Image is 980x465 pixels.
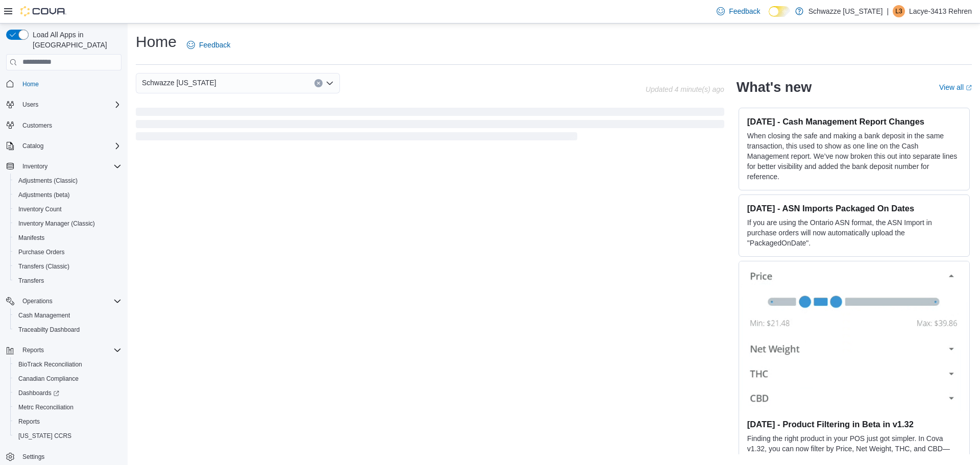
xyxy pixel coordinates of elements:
[18,326,80,334] span: Traceabilty Dashboard
[10,357,126,372] button: BioTrack Reconciliation
[18,451,48,463] a: Settings
[939,83,972,91] a: View allExternal link
[10,259,126,274] button: Transfers (Classic)
[14,175,82,187] a: Adjustments (Classic)
[18,375,79,383] span: Canadian Compliance
[18,140,121,152] span: Catalog
[18,360,82,369] span: BioTrack Reconciliation
[18,403,73,411] span: Metrc Reconciliation
[2,343,126,357] button: Reports
[10,216,126,231] button: Inventory Manager (Classic)
[18,160,121,173] span: Inventory
[22,142,43,150] span: Catalog
[18,450,121,463] span: Settings
[22,121,52,130] span: Customers
[18,99,121,111] span: Users
[22,453,44,461] span: Settings
[2,449,126,464] button: Settings
[18,205,62,213] span: Inventory Count
[183,35,234,55] a: Feedback
[2,97,126,112] button: Users
[10,202,126,216] button: Inventory Count
[14,203,66,215] a: Inventory Count
[14,358,86,371] a: BioTrack Reconciliation
[18,177,78,185] span: Adjustments (Classic)
[18,295,57,307] button: Operations
[18,78,121,90] span: Home
[14,401,78,413] a: Metrc Reconciliation
[646,85,724,93] p: Updated 4 minute(s) ago
[14,373,83,385] a: Canadian Compliance
[14,260,121,273] span: Transfers (Classic)
[729,6,760,16] span: Feedback
[10,400,126,414] button: Metrc Reconciliation
[18,234,44,242] span: Manifests
[18,140,47,152] button: Catalog
[22,346,44,354] span: Reports
[14,189,74,201] a: Adjustments (beta)
[14,275,121,287] span: Transfers
[2,139,126,153] button: Catalog
[18,248,65,256] span: Purchase Orders
[2,118,126,133] button: Customers
[747,131,961,182] p: When closing the safe and making a bank deposit in the same transaction, this used to show as one...
[14,415,121,428] span: Reports
[22,162,47,170] span: Inventory
[136,32,177,52] h1: Home
[22,101,38,109] span: Users
[142,77,216,89] span: Schwazze [US_STATE]
[22,297,53,305] span: Operations
[893,5,905,17] div: Lacye-3413 Rehren
[14,430,76,442] a: [US_STATE] CCRS
[18,418,40,426] span: Reports
[14,415,44,428] a: Reports
[18,262,69,271] span: Transfers (Classic)
[14,309,74,322] a: Cash Management
[909,5,972,17] p: Lacye-3413 Rehren
[14,217,121,230] span: Inventory Manager (Classic)
[895,5,902,17] span: L3
[10,429,126,443] button: [US_STATE] CCRS
[18,160,52,173] button: Inventory
[14,309,121,322] span: Cash Management
[10,188,126,202] button: Adjustments (beta)
[14,387,121,399] span: Dashboards
[14,401,121,413] span: Metrc Reconciliation
[326,79,334,87] button: Open list of options
[29,30,121,50] span: Load All Apps in [GEOGRAPHIC_DATA]
[14,246,69,258] a: Purchase Orders
[747,419,961,429] h3: [DATE] - Product Filtering in Beta in v1.32
[966,85,972,91] svg: External link
[10,323,126,337] button: Traceabilty Dashboard
[769,6,790,17] input: Dark Mode
[22,80,39,88] span: Home
[14,260,73,273] a: Transfers (Classic)
[14,217,99,230] a: Inventory Manager (Classic)
[747,203,961,213] h3: [DATE] - ASN Imports Packaged On Dates
[747,217,961,248] p: If you are using the Ontario ASN format, the ASN Import in purchase orders will now automatically...
[14,246,121,258] span: Purchase Orders
[737,79,812,95] h2: What's new
[14,324,84,336] a: Traceabilty Dashboard
[769,17,769,17] span: Dark Mode
[18,191,70,199] span: Adjustments (beta)
[14,275,48,287] a: Transfers
[14,430,121,442] span: Washington CCRS
[2,294,126,308] button: Operations
[10,414,126,429] button: Reports
[14,387,63,399] a: Dashboards
[808,5,883,17] p: Schwazze [US_STATE]
[713,1,764,21] a: Feedback
[2,159,126,174] button: Inventory
[136,110,724,142] span: Loading
[14,373,121,385] span: Canadian Compliance
[18,119,56,132] a: Customers
[14,175,121,187] span: Adjustments (Classic)
[199,40,230,50] span: Feedback
[14,232,121,244] span: Manifests
[18,344,121,356] span: Reports
[14,189,121,201] span: Adjustments (beta)
[10,231,126,245] button: Manifests
[18,219,95,228] span: Inventory Manager (Classic)
[18,99,42,111] button: Users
